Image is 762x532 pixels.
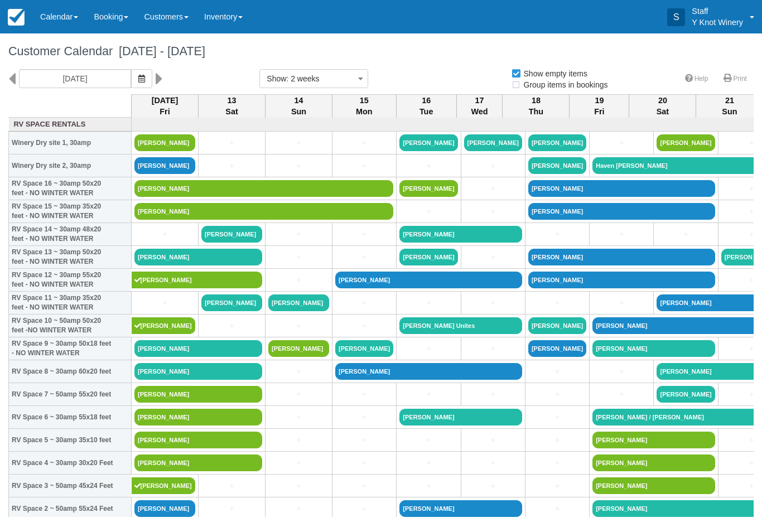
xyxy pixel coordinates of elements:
[528,180,715,197] a: [PERSON_NAME]
[201,294,262,311] a: [PERSON_NAME]
[259,69,368,88] button: Show: 2 weeks
[592,229,650,240] a: +
[268,480,329,492] a: +
[9,360,132,383] th: RV Space 8 ~ 30amp 60x20 feet
[528,480,586,492] a: +
[511,76,615,93] label: Group items in bookings
[268,274,329,286] a: +
[9,406,132,429] th: RV Space 6 ~ 30amp 55x18 feet
[528,249,715,265] a: [PERSON_NAME]
[592,137,650,149] a: +
[528,434,586,446] a: +
[9,452,132,475] th: RV Space 4 ~ 30amp 30x20 Feet
[464,134,522,151] a: [PERSON_NAME]
[199,94,266,118] th: 13 Sat
[528,203,715,220] a: [PERSON_NAME]
[335,272,522,288] a: [PERSON_NAME]
[134,386,262,403] a: [PERSON_NAME]
[335,389,393,400] a: +
[9,154,132,177] th: Winery Dry site 2, 30amp
[8,45,754,58] h1: Customer Calendar
[266,94,332,118] th: 14 Sun
[268,340,329,357] a: [PERSON_NAME]
[464,252,522,263] a: +
[134,297,195,309] a: +
[528,229,586,240] a: +
[134,203,393,220] a: [PERSON_NAME]
[717,71,754,87] a: Print
[9,315,132,337] th: RV Space 10 ~ 50amp 50x20 feet -NO WINTER WATER
[335,137,393,149] a: +
[464,457,522,469] a: +
[268,389,329,400] a: +
[267,74,286,83] span: Show
[268,160,329,172] a: +
[335,320,393,332] a: +
[134,229,195,240] a: +
[134,409,262,425] a: [PERSON_NAME]
[667,8,685,26] div: S
[464,206,522,217] a: +
[456,94,503,118] th: 17 Wed
[570,94,629,118] th: 19 Fri
[9,475,132,497] th: RV Space 3 ~ 50amp 45x24 Feet
[592,477,715,494] a: [PERSON_NAME]
[528,503,586,515] a: +
[335,412,393,423] a: +
[134,134,195,151] a: [PERSON_NAME]
[9,177,132,200] th: RV Space 16 ~ 30amp 50x20 feet - NO WINTER WATER
[335,229,393,240] a: +
[396,94,456,118] th: 16 Tue
[134,180,393,197] a: [PERSON_NAME]
[268,294,329,311] a: [PERSON_NAME]
[692,6,743,17] p: Staff
[399,480,457,492] a: +
[335,160,393,172] a: +
[9,132,132,154] th: Winery Dry site 1, 30amp
[268,252,329,263] a: +
[528,297,586,309] a: +
[511,69,596,77] span: Show empty items
[9,497,132,520] th: RV Space 2 ~ 50amp 55x24 Feet
[335,480,393,492] a: +
[399,389,457,400] a: +
[268,137,329,149] a: +
[332,94,397,118] th: 15 Mon
[201,226,262,243] a: [PERSON_NAME]
[464,343,522,355] a: +
[464,297,522,309] a: +
[399,160,457,172] a: +
[134,454,262,471] a: [PERSON_NAME]
[399,206,457,217] a: +
[511,65,595,82] label: Show empty items
[132,94,199,118] th: [DATE] Fri
[528,389,586,400] a: +
[399,409,522,425] a: [PERSON_NAME]
[132,477,196,494] a: [PERSON_NAME]
[464,480,522,492] a: +
[335,252,393,263] a: +
[399,500,522,517] a: [PERSON_NAME]
[268,457,329,469] a: +
[399,434,457,446] a: +
[9,292,132,315] th: RV Space 11 ~ 30amp 35x20 feet - NO WINTER WATER
[528,134,586,151] a: [PERSON_NAME]
[399,317,522,334] a: [PERSON_NAME] Unites
[464,160,522,172] a: +
[399,297,457,309] a: +
[399,180,457,197] a: [PERSON_NAME]
[399,343,457,355] a: +
[335,457,393,469] a: +
[12,119,129,130] a: RV Space Rentals
[528,157,586,174] a: [PERSON_NAME]
[268,229,329,240] a: +
[134,340,262,357] a: [PERSON_NAME]
[503,94,570,118] th: 18 Thu
[201,503,262,515] a: +
[134,432,262,448] a: [PERSON_NAME]
[592,454,715,471] a: [PERSON_NAME]
[335,340,393,357] a: [PERSON_NAME]
[268,412,329,423] a: +
[134,157,195,174] a: [PERSON_NAME]
[511,80,617,88] span: Group items in bookings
